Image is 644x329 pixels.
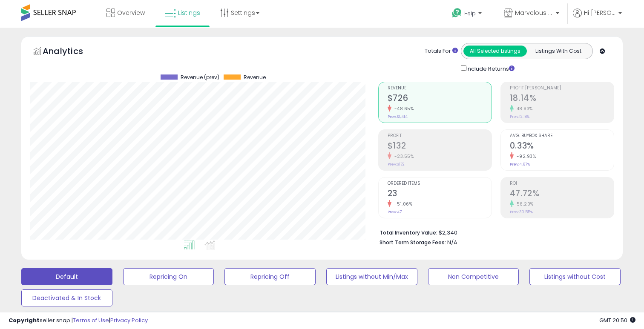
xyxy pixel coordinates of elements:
span: Ordered Items [388,181,492,186]
span: Profit [PERSON_NAME] [510,86,614,91]
small: -51.06% [391,201,413,207]
h2: $132 [388,141,492,152]
div: seller snap | | [9,317,148,325]
small: Prev: 4.67% [510,162,530,167]
a: Privacy Policy [110,316,148,324]
button: Listings With Cost [526,46,590,57]
h2: 18.14% [510,93,614,105]
span: Overview [117,9,145,17]
button: Repricing On [123,268,214,285]
small: 48.93% [514,106,533,112]
button: Default [21,268,112,285]
a: Terms of Use [73,316,109,324]
h5: Analytics [43,45,100,59]
a: Hi [PERSON_NAME] [573,9,622,28]
h2: 47.72% [510,189,614,200]
button: Listings without Min/Max [326,268,417,285]
a: Help [445,1,490,28]
span: Listings [178,9,200,17]
small: Prev: 30.55% [510,209,533,215]
span: Hi [PERSON_NAME] [584,9,616,17]
button: Repricing Off [224,268,316,285]
div: Include Returns [454,63,525,73]
h2: $726 [388,93,492,105]
span: 2025-08-15 20:50 GMT [599,316,635,324]
h2: 0.33% [510,141,614,152]
strong: Copyright [9,316,40,324]
div: Totals For [425,47,458,55]
small: -92.93% [514,153,536,160]
span: N/A [447,238,457,246]
b: Short Term Storage Fees: [379,239,446,246]
span: Revenue [244,74,266,80]
button: Deactivated & In Stock [21,289,112,306]
small: -23.55% [391,153,414,160]
button: Non Competitive [428,268,519,285]
small: 56.20% [514,201,534,207]
span: Avg. Buybox Share [510,134,614,138]
li: $2,340 [379,227,608,237]
small: Prev: $1,414 [388,114,408,119]
span: Help [464,10,476,17]
button: Listings without Cost [529,268,621,285]
small: -48.65% [391,106,414,112]
span: ROI [510,181,614,186]
span: Revenue (prev) [181,74,219,80]
span: Profit [388,134,492,138]
h2: 23 [388,189,492,200]
small: Prev: 47 [388,209,402,215]
i: Get Help [451,8,462,18]
button: All Selected Listings [463,46,527,57]
small: Prev: $172 [388,162,405,167]
b: Total Inventory Value: [379,229,437,236]
span: Revenue [388,86,492,91]
span: Marvelous Enterprises [515,9,553,17]
small: Prev: 12.18% [510,114,529,119]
